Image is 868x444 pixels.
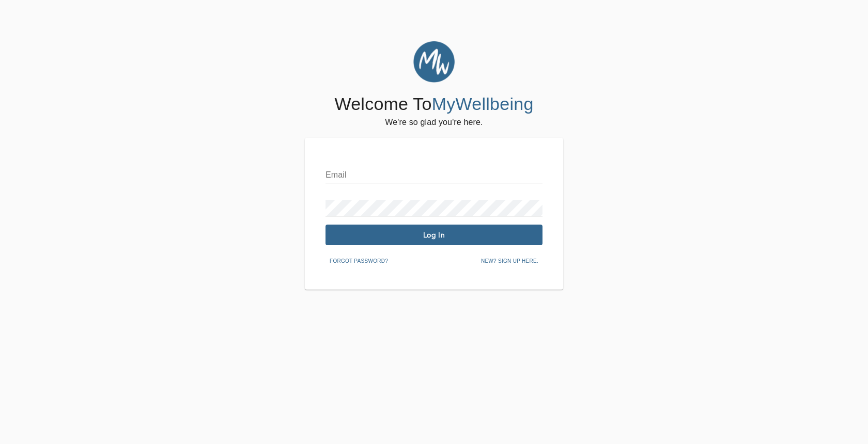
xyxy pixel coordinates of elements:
[477,253,542,269] button: New? Sign up here.
[326,256,392,264] a: Forgot password?
[413,41,455,83] img: MyWellbeing
[326,253,392,269] button: Forgot password?
[330,230,538,240] span: Log In
[385,115,483,130] h6: We're so glad you're here.
[432,94,534,114] span: MyWellbeing
[330,257,388,266] span: Forgot password?
[326,225,542,245] button: Log In
[481,257,538,266] span: New? Sign up here.
[334,93,533,115] h4: Welcome To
